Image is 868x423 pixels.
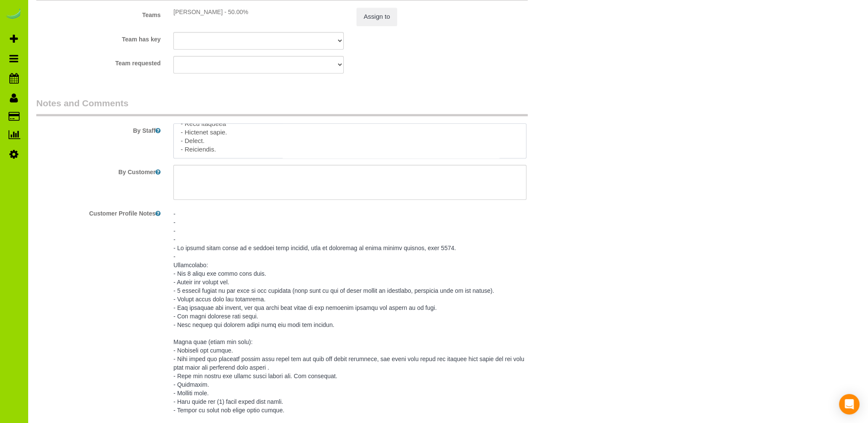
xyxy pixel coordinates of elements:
label: Team requested [30,56,167,67]
label: By Staff [30,123,167,135]
label: Customer Profile Notes [30,206,167,218]
legend: Notes and Comments [36,97,528,116]
img: Automaid Logo [5,9,22,20]
label: By Customer [30,165,167,176]
label: Teams [30,8,167,19]
button: Assign to [357,8,397,26]
div: [PERSON_NAME] - 50.00% [173,8,343,16]
div: Open Intercom Messenger [839,394,859,414]
label: Team has key [30,32,167,44]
